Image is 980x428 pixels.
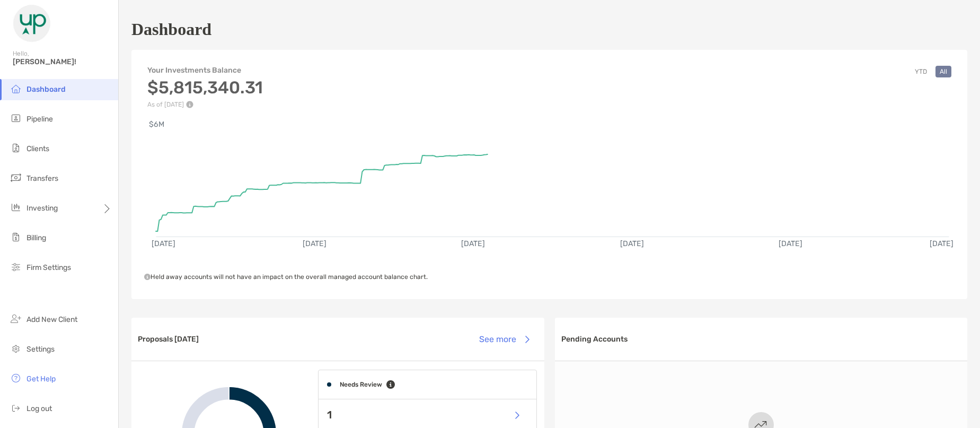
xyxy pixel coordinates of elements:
[327,408,332,422] p: 1
[27,204,58,213] span: Investing
[27,144,49,153] span: Clients
[10,142,22,154] img: clients icon
[144,273,428,281] span: Held away accounts will not have an impact on the overall managed account balance chart.
[27,315,77,324] span: Add New Client
[13,57,112,66] span: [PERSON_NAME]!
[27,233,46,242] span: Billing
[10,372,22,385] img: get-help icon
[10,231,22,243] img: billing icon
[131,20,211,39] h1: Dashboard
[10,260,22,273] img: firm-settings icon
[27,404,52,413] span: Log out
[461,239,485,248] text: [DATE]
[935,66,951,77] button: All
[147,101,263,108] p: As of [DATE]
[10,312,22,325] img: add_new_client icon
[340,381,382,388] h4: Needs Review
[471,328,538,351] button: See more
[147,77,263,98] h3: $5,815,340.31
[27,85,66,94] span: Dashboard
[303,239,326,248] text: [DATE]
[10,401,22,414] img: logout icon
[911,66,931,77] button: YTD
[27,345,55,354] span: Settings
[10,171,22,184] img: transfers icon
[10,112,22,125] img: pipeline icon
[138,335,199,344] h3: Proposals [DATE]
[147,66,263,75] h4: Your Investments Balance
[152,239,175,248] text: [DATE]
[27,374,56,383] span: Get Help
[10,342,22,355] img: settings icon
[149,120,164,129] text: $6M
[561,335,628,344] h3: Pending Accounts
[27,174,58,183] span: Transfers
[186,101,193,108] img: Performance Info
[10,201,22,214] img: investing icon
[779,239,802,248] text: [DATE]
[930,239,953,248] text: [DATE]
[10,82,22,95] img: dashboard icon
[27,115,53,124] span: Pipeline
[27,263,71,272] span: Firm Settings
[620,239,644,248] text: [DATE]
[13,4,51,42] img: Zoe Logo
